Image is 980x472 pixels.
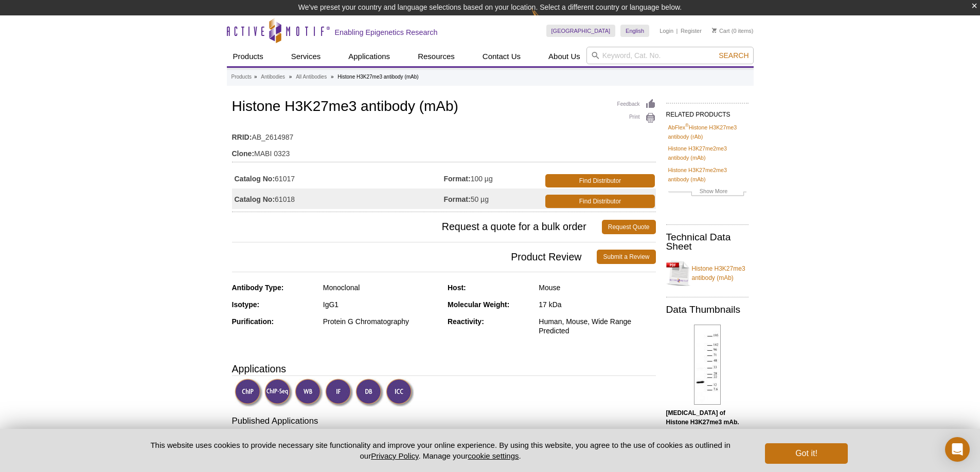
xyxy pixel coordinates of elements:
strong: Clone: [232,149,255,158]
button: cookie settings [468,451,519,460]
a: AbFlex®Histone H3K27me3 antibody (rAb) [668,123,746,141]
li: » [289,74,292,80]
h2: Technical Data Sheet [666,233,749,251]
li: Histone H3K27me3 antibody (mAb) [337,74,418,80]
a: Cart [712,27,730,34]
h3: Published Applications [232,415,656,429]
div: Human, Mouse, Wide Range Predicted [539,317,655,335]
div: 17 kDa [539,300,655,309]
td: MABI 0323 [232,143,656,159]
input: Keyword, Cat. No. [586,47,754,64]
button: Search [716,51,752,60]
a: Products [231,72,252,82]
img: Immunocytochemistry Validated [386,379,414,407]
a: [GEOGRAPHIC_DATA] [546,25,616,37]
h2: RELATED PRODUCTS [666,103,749,121]
strong: Purification: [232,317,274,326]
div: IgG1 [323,300,440,309]
td: 61017 [232,168,444,188]
img: Dot Blot Validated [355,379,384,407]
h2: Enabling Epigenetics Research [335,28,438,37]
span: Product Review [232,250,597,264]
div: Mouse [539,283,655,292]
a: English [620,25,649,37]
strong: Format: [444,195,471,204]
span: Search [719,51,749,60]
a: Feedback [617,99,656,110]
a: Resources [412,47,461,66]
a: Privacy Policy [371,451,418,460]
img: ChIP Validated [235,379,263,407]
li: » [254,74,257,80]
li: » [331,74,334,80]
img: Immunofluorescence Validated [325,379,353,407]
a: Histone H3K27me2me3 antibody (mAb) [668,144,746,162]
a: Register [681,27,702,34]
a: Histone H3K27me3 antibody (mAb) [666,258,749,289]
img: Change Here [531,8,559,32]
h3: Applications [232,361,656,376]
div: Protein G Chromatography [323,317,440,326]
p: (Click image to enlarge and see details.) [666,408,749,445]
a: Services [285,47,327,66]
img: Your Cart [712,28,717,33]
strong: RRID: [232,133,252,142]
strong: Catalog No: [235,195,275,204]
td: 61018 [232,188,444,209]
td: 50 µg [444,188,544,209]
span: Request a quote for a bulk order [232,220,602,234]
strong: Molecular Weight: [448,300,509,309]
strong: Format: [444,174,471,183]
b: [MEDICAL_DATA] of Histone H3K27me3 mAb. [666,409,739,426]
td: AB_2614987 [232,126,656,143]
li: (0 items) [712,25,754,37]
sup: ® [685,123,689,128]
a: Submit a Review [597,250,655,264]
strong: Catalog No: [235,174,275,183]
h1: Histone H3K27me3 antibody (mAb) [232,99,656,116]
img: Histone H3K27me3 antibody (mAb) tested by Western blot. [694,325,721,405]
a: Antibodies [261,72,285,82]
strong: Host: [448,284,466,292]
img: ChIP-Seq Validated [264,379,293,407]
a: All Antibodies [296,72,327,82]
a: Applications [342,47,396,66]
div: Monoclonal [323,283,440,292]
a: Contact Us [476,47,527,66]
a: Find Distributor [545,195,654,208]
td: 100 µg [444,168,544,188]
strong: Antibody Type: [232,284,284,292]
strong: Reactivity: [448,317,484,326]
a: Request Quote [602,220,656,234]
li: | [676,25,678,37]
a: Products [227,47,270,66]
div: Open Intercom Messenger [945,437,970,462]
a: Find Distributor [545,174,654,187]
img: Western Blot Validated [295,379,323,407]
a: Print [617,112,656,124]
a: Login [660,27,673,34]
p: This website uses cookies to provide necessary site functionality and improve your online experie... [133,440,749,461]
a: Histone H3K27me2me3 antibody (mAb) [668,165,746,184]
button: Got it! [765,443,847,464]
strong: Isotype: [232,300,260,309]
a: Show More [668,186,746,198]
h2: Data Thumbnails [666,305,749,314]
a: About Us [542,47,586,66]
